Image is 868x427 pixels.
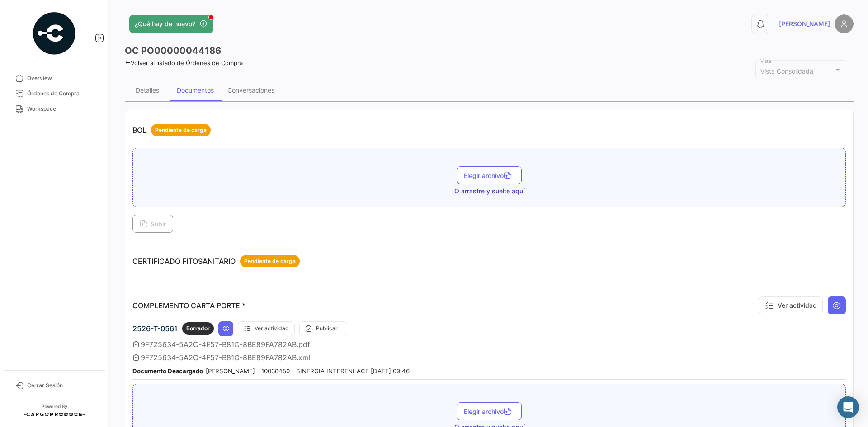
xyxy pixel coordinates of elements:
div: Conversaciones [227,86,274,94]
a: Overview [7,70,101,86]
span: Pendiente de carga [155,126,207,134]
button: Publicar [299,321,347,336]
span: 9F725634-5A2C-4F57-B81C-8BE89FA782AB.pdf [141,340,310,349]
span: Cerrar Sesión [27,381,98,389]
b: Documento Descargado [132,367,203,375]
a: Órdenes de Compra [7,86,101,101]
img: powered-by.png [32,11,77,56]
span: O arrastre y suelte aquí [454,187,524,196]
span: Pendiente de carga [244,257,296,265]
button: ¿Qué hay de nuevo? [129,15,213,33]
button: Ver actividad [238,321,295,336]
img: placeholder-user.png [835,14,854,33]
span: Workspace [27,105,98,113]
p: COMPLEMENTO CARTA PORTE * [132,301,245,310]
span: Elegir archivo [464,172,514,179]
div: Documentos [177,86,214,94]
div: Detalles [136,86,159,94]
p: CERTIFICADO FITOSANITARIO [132,255,300,267]
p: BOL [132,124,211,136]
span: Borrador [186,324,210,333]
span: Órdenes de Compra [27,89,98,98]
div: Abrir Intercom Messenger [837,396,859,418]
button: Elegir archivo [457,166,522,184]
span: [PERSON_NAME] [779,19,830,28]
span: Overview [27,74,98,82]
span: Subir [140,220,166,228]
mat-select-trigger: Vista Consolidada [760,67,813,75]
h3: OC PO00000044186 [125,44,221,57]
span: Elegir archivo [464,408,514,415]
span: ¿Qué hay de nuevo? [135,19,195,28]
span: 2526-T-0561 [132,324,178,333]
small: - [PERSON_NAME] - 10038450 - SINERGIA INTERENLACE [DATE] 09:46 [132,367,410,375]
span: 9F725634-5A2C-4F57-B81C-8BE89FA782AB.xml [141,353,311,362]
button: Ver actividad [759,296,823,314]
a: Volver al listado de Órdenes de Compra [125,59,243,66]
button: Elegir archivo [457,402,522,420]
button: Subir [132,215,173,233]
a: Workspace [7,101,101,117]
